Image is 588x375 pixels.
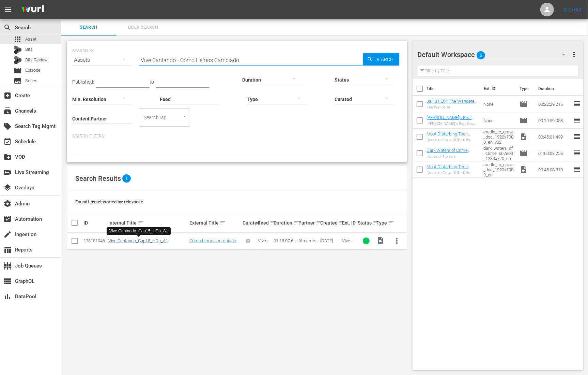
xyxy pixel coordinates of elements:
[258,238,269,254] span: Vive Cantando
[570,51,578,59] span: more_vert
[3,262,12,270] span: Job Queues
[14,67,22,75] span: Episode
[373,220,379,226] span: sort
[427,131,477,147] a: Most Disturbing Teen Killers Reacting To Insane Sentences
[220,220,226,226] span: sort
[520,165,528,174] span: Video
[189,219,241,227] div: External Title
[83,238,106,243] div: 128181046
[3,184,12,192] span: Overlays
[427,171,478,175] div: Cradle to Grave: Killer Kids
[3,246,12,254] span: Reports
[3,91,12,100] span: Create
[293,220,299,226] span: sort
[520,149,528,157] span: Episode
[14,56,22,64] div: Bits Review
[520,100,528,108] span: Episode
[3,230,12,239] span: Ingestion
[298,238,318,259] span: Atresmedia Corporacion
[14,46,22,54] div: Bits
[564,7,582,12] a: Sign Out
[108,238,168,243] a: Vive Cantando_Cap15_HDp_A1
[16,2,49,18] img: ans4CAIJ8jUAAAAAAAAAAAAAAAAAAAAAAAAgQb4GAAAAAAAAAAAAAAAAAAAAAAAAJMjXAAAAAAAAAAAAAAAAAAAAAAAAgAT5G...
[189,238,236,243] a: Cómo hemos cambiado
[342,238,354,259] span: Vive Cantando_Cap15
[573,165,581,173] span: reorder
[25,46,33,53] span: Bits
[298,219,318,227] div: Partner
[418,45,572,64] div: Default Workspace
[258,219,272,227] div: Feed
[481,145,517,161] td: dark_waters_of_crime_s02e03_1280x720_en
[25,36,36,43] span: Asset
[515,79,534,98] th: Type
[427,164,477,179] a: Most Disturbing Teen Killers Reacting To Insane Sentences
[481,112,517,129] td: None
[389,233,405,249] button: more_vert
[274,238,296,243] div: 01:18:07.600
[4,5,12,14] span: menu
[373,53,399,66] span: Search
[3,107,12,115] span: Channels
[536,112,573,129] td: 00:29:59.058
[3,200,12,208] span: Admin
[573,149,581,157] span: reorder
[427,105,478,110] div: The Wanderer
[3,153,12,161] span: VOD
[120,24,166,31] span: Bulk Search
[570,46,578,63] button: more_vert
[536,129,573,145] td: 00:45:01.499
[3,122,12,130] span: Search Tag Mgmt
[274,219,296,227] div: Duration
[243,220,256,226] div: Curated
[72,133,402,139] p: Search Filters:
[427,148,471,158] a: Dark Waters of Crime S02E03
[320,219,340,227] div: Created
[316,220,322,226] span: sort
[358,219,374,227] div: Status
[520,116,528,125] span: Episode
[477,48,485,62] span: 5
[25,77,37,84] span: Series
[3,277,12,285] span: GraphQL
[75,199,143,204] span: Found 1 assets sorted by: relevance
[481,96,517,112] td: None
[573,100,581,108] span: reorder
[25,67,41,74] span: Episode
[138,220,144,226] span: sort
[481,129,517,145] td: cradle_to_grave_doc_1920x1080_en_v02
[3,24,12,32] span: Search
[376,236,385,244] span: Video
[72,51,132,70] div: Assets
[3,138,12,146] span: Schedule
[320,238,340,243] div: [DATE]
[109,228,168,234] div: Vive Cantando_Cap15_HDp_A1
[480,79,515,98] th: Ext. ID
[427,121,478,126] div: [PERSON_NAME]'s Real Good Food - Desserts With Benefits
[427,99,478,109] a: Jail S1 E04 The Wanderer (Roku)
[3,292,12,301] span: DataPool
[3,168,12,176] span: Live Streaming
[393,237,401,245] span: more_vert
[270,220,276,226] span: sort
[427,115,475,130] a: [PERSON_NAME]'s Real Good Food - Desserts With Benefits
[573,132,581,141] span: reorder
[363,53,399,66] button: Search
[83,220,106,226] div: ID
[427,138,478,142] div: Cradle to Grave: Killer Kids
[427,79,480,98] th: Title
[481,161,517,178] td: cradle_to_grave_doc_1920x1080_en
[342,220,356,226] div: Ext. ID
[3,215,12,223] span: Automation
[181,113,188,119] button: Open
[72,79,94,85] span: Published:
[14,35,22,43] span: Asset
[536,96,573,112] td: 00:22:29.215
[75,174,121,183] span: Search Results
[108,219,187,227] div: Internal Title
[520,133,528,141] span: Video
[122,174,131,183] span: 1
[536,145,573,161] td: 01:00:03.253
[534,79,575,98] th: Duration
[339,220,345,226] span: sort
